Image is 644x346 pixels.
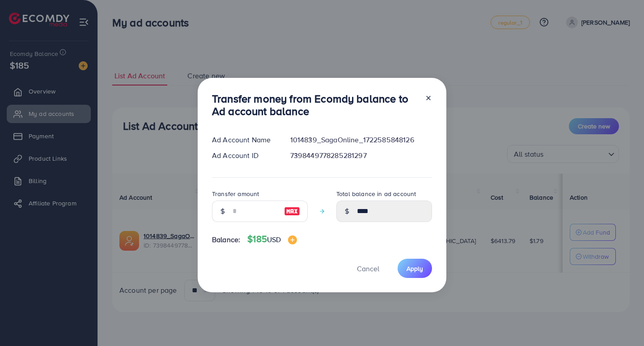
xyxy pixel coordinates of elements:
[212,92,418,118] h3: Transfer money from Ecomdy balance to Ad account balance
[407,264,423,273] span: Apply
[288,235,297,244] img: image
[212,189,259,198] label: Transfer amount
[336,189,416,198] label: Total balance in ad account
[346,259,390,278] button: Cancel
[606,306,637,339] iframe: Chat
[205,150,283,161] div: Ad Account ID
[212,235,240,245] span: Balance:
[247,234,297,245] h4: $185
[267,235,281,244] span: USD
[357,264,379,273] span: Cancel
[284,206,300,217] img: image
[283,135,439,145] div: 1014839_SagaOnline_1722585848126
[283,150,439,161] div: 7398449778285281297
[398,259,432,278] button: Apply
[205,135,283,145] div: Ad Account Name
